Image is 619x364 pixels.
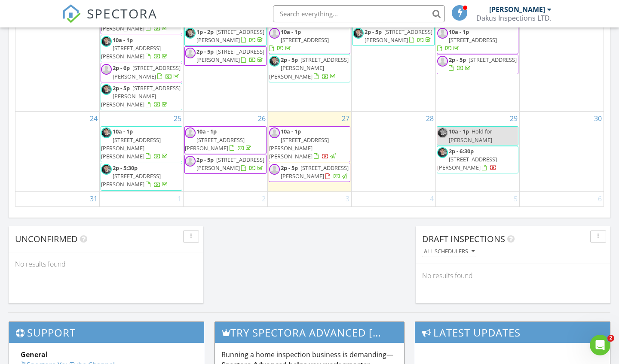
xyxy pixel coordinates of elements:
[365,28,432,44] a: 2p - 5p [STREET_ADDRESS][PERSON_NAME]
[424,249,475,255] div: All schedulers
[184,191,267,243] td: Go to September 2, 2025
[9,322,204,343] h3: Support
[260,192,267,206] a: Go to September 2, 2025
[101,36,112,47] img: img_4027.jpeg
[101,8,161,32] span: [STREET_ADDRESS][PERSON_NAME][PERSON_NAME]
[269,56,280,67] img: img_4027.jpeg
[281,56,298,64] span: 2p - 5p
[196,127,217,135] span: 10a - 1p
[196,156,264,172] a: 2p - 5p [STREET_ADDRESS][PERSON_NAME]
[185,127,196,138] img: default-user-f0147aede5fd5fa78ca7ade42f37bd4542148d508eef1c3d3ea960f66861d68b.jpg
[101,84,181,108] a: 2p - 5p [STREET_ADDRESS][PERSON_NAME][PERSON_NAME]
[269,56,349,80] span: [STREET_ADDRESS][PERSON_NAME][PERSON_NAME]
[215,322,404,343] h3: Try spectora advanced [DATE]
[185,48,196,58] img: default-user-f0147aede5fd5fa78ca7ade42f37bd4542148d508eef1c3d3ea960f66861d68b.jpg
[435,112,519,191] td: Go to August 29, 2025
[281,28,301,36] span: 10a - 1p
[15,112,99,191] td: Go to August 24, 2025
[437,146,518,174] a: 2p - 6:30p [STREET_ADDRESS][PERSON_NAME]
[101,163,182,191] a: 2p - 5:30p [STREET_ADDRESS][PERSON_NAME]
[269,55,350,82] a: 2p - 5p [STREET_ADDRESS][PERSON_NAME][PERSON_NAME]
[269,28,329,52] a: 10a - 1p [STREET_ADDRESS]
[269,28,280,39] img: default-user-f0147aede5fd5fa78ca7ade42f37bd4542148d508eef1c3d3ea960f66861d68b.jpg
[196,28,214,36] span: 1p - 2p
[365,28,382,36] span: 2p - 5p
[437,127,448,138] img: img_4027.jpeg
[269,27,350,55] a: 10a - 1p [STREET_ADDRESS]
[428,192,435,206] a: Go to September 4, 2025
[21,350,48,359] strong: General
[353,28,364,39] img: img_4027.jpeg
[185,136,245,152] span: [STREET_ADDRESS][PERSON_NAME]
[196,48,264,64] a: 2p - 5p [STREET_ADDRESS][PERSON_NAME]
[344,192,351,206] a: Go to September 3, 2025
[415,322,610,343] h3: Latest Updates
[269,127,280,138] img: default-user-f0147aede5fd5fa78ca7ade42f37bd4542148d508eef1c3d3ea960f66861d68b.jpg
[185,127,253,152] a: 10a - 1p [STREET_ADDRESS][PERSON_NAME]
[437,28,497,52] a: 10a - 1p [STREET_ADDRESS]
[113,36,133,44] span: 10a - 1p
[101,64,112,75] img: default-user-f0147aede5fd5fa78ca7ade42f37bd4542148d508eef1c3d3ea960f66861d68b.jpg
[184,27,266,46] a: 1p - 2p [STREET_ADDRESS][PERSON_NAME]
[422,246,476,258] button: All schedulers
[437,28,448,39] img: default-user-f0147aede5fd5fa78ca7ade42f37bd4542148d508eef1c3d3ea960f66861d68b.jpg
[435,191,519,243] td: Go to September 5, 2025
[449,36,497,44] span: [STREET_ADDRESS]
[449,147,474,155] span: 2p - 6:30p
[113,64,181,80] span: [STREET_ADDRESS][PERSON_NAME]
[101,127,169,160] a: 10a - 1p [STREET_ADDRESS][PERSON_NAME][PERSON_NAME]
[437,147,448,158] img: img_4027.jpeg
[113,164,138,172] span: 2p - 5:30p
[424,112,435,125] a: Go to August 28, 2025
[449,127,492,143] span: Hold for [PERSON_NAME]
[101,83,182,111] a: 2p - 5p [STREET_ADDRESS][PERSON_NAME][PERSON_NAME]
[340,112,351,125] a: Go to August 27, 2025
[184,112,267,191] td: Go to August 26, 2025
[196,48,264,64] span: [STREET_ADDRESS][PERSON_NAME]
[101,136,161,160] span: [STREET_ADDRESS][PERSON_NAME][PERSON_NAME]
[101,126,182,162] a: 10a - 1p [STREET_ADDRESS][PERSON_NAME][PERSON_NAME]
[269,126,350,162] a: 10a - 1p [STREET_ADDRESS][PERSON_NAME][PERSON_NAME]
[281,164,298,172] span: 2p - 5p
[512,192,519,206] a: Go to September 5, 2025
[607,335,614,342] span: 2
[101,44,161,60] span: [STREET_ADDRESS][PERSON_NAME]
[449,28,469,36] span: 10a - 1p
[281,127,301,135] span: 10a - 1p
[352,27,434,46] a: 2p - 5p [STREET_ADDRESS][PERSON_NAME]
[520,112,604,191] td: Go to August 30, 2025
[422,233,505,245] span: Draft Inspections
[196,28,264,44] a: 1p - 2p [STREET_ADDRESS][PERSON_NAME]
[88,192,99,206] a: Go to August 31, 2025
[592,112,604,125] a: Go to August 30, 2025
[196,156,214,164] span: 2p - 5p
[281,36,329,44] span: [STREET_ADDRESS]
[269,136,329,160] span: [STREET_ADDRESS][PERSON_NAME][PERSON_NAME]
[101,63,182,82] a: 2p - 6p [STREET_ADDRESS][PERSON_NAME]
[269,56,349,80] a: 2p - 5p [STREET_ADDRESS][PERSON_NAME][PERSON_NAME]
[101,172,161,188] span: [STREET_ADDRESS][PERSON_NAME]
[365,28,432,44] span: [STREET_ADDRESS][PERSON_NAME]
[269,163,350,182] a: 2p - 5p [STREET_ADDRESS][PERSON_NAME]
[99,112,183,191] td: Go to August 25, 2025
[590,335,610,355] iframe: Intercom live chat
[489,5,545,14] div: [PERSON_NAME]
[281,164,349,180] a: 2p - 5p [STREET_ADDRESS][PERSON_NAME]
[113,127,133,135] span: 10a - 1p
[267,191,351,243] td: Go to September 3, 2025
[101,127,112,138] img: img_4027.jpeg
[113,84,130,92] span: 2p - 5p
[273,5,445,22] input: Search everything...
[476,14,552,22] div: Dakus Inspections LTD.
[176,192,183,206] a: Go to September 1, 2025
[113,64,130,72] span: 2p - 6p
[269,127,337,160] a: 10a - 1p [STREET_ADDRESS][PERSON_NAME][PERSON_NAME]
[416,264,610,287] div: No results found
[437,55,518,74] a: 2p - 5p [STREET_ADDRESS]
[101,84,181,108] span: [STREET_ADDRESS][PERSON_NAME][PERSON_NAME]
[9,252,203,276] div: No results found
[196,28,264,44] span: [STREET_ADDRESS][PERSON_NAME]
[596,192,604,206] a: Go to September 6, 2025
[256,112,267,125] a: Go to August 26, 2025
[449,56,466,64] span: 2p - 5p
